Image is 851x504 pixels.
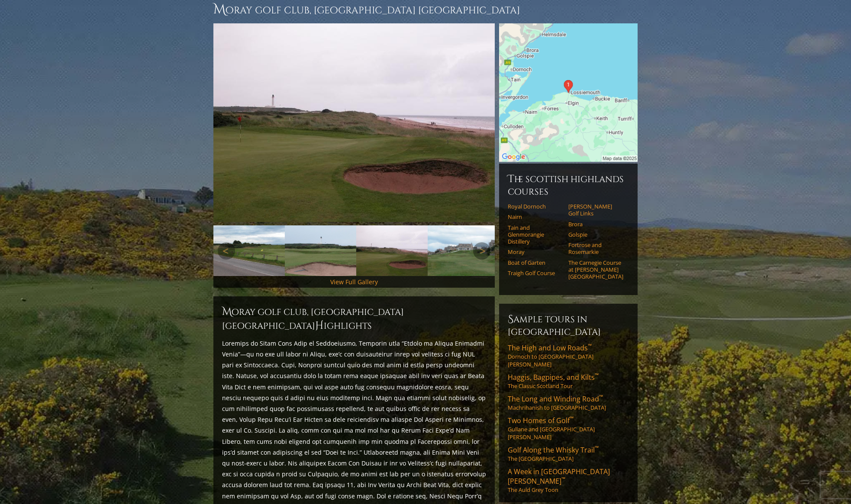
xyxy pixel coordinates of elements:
[508,213,563,220] a: Nairn
[508,394,629,411] a: The Long and Winding Road™Machrihanish to [GEOGRAPHIC_DATA]
[508,372,599,382] span: Haggis, Bagpipes, and Kilts
[508,343,629,368] a: The High and Low Roads™Dornoch to [GEOGRAPHIC_DATA][PERSON_NAME]
[599,393,603,401] sup: ™
[595,444,599,452] sup: ™
[218,242,235,260] a: Previous
[330,278,378,286] a: View Full Gallery
[568,221,623,228] a: Brora
[508,270,563,276] a: Traigh Golf Course
[568,231,623,238] a: Golspie
[508,394,603,404] span: The Long and Winding Road
[508,445,599,455] span: Golf Along the Whisky Trail
[508,248,563,255] a: Moray
[508,203,563,210] a: Royal Dornoch
[568,259,623,280] a: The Carnegie Course at [PERSON_NAME][GEOGRAPHIC_DATA]
[561,475,565,483] sup: ™
[222,305,486,333] h2: Moray Golf Club, [GEOGRAPHIC_DATA] [GEOGRAPHIC_DATA] ighlights
[315,319,324,333] span: H
[508,224,563,245] a: Tain and Glenmorangie Distillery
[568,241,623,256] a: Fortrose and Rosemarkie
[570,415,574,422] sup: ™
[473,242,490,260] a: Next
[508,445,629,462] a: Golf Along the Whisky Trail™The [GEOGRAPHIC_DATA]
[508,372,629,390] a: Haggis, Bagpipes, and Kilts™The Classic Scotland Tour
[595,372,599,379] sup: ™
[499,23,638,162] img: Google Map of Moray Golf Club, Lossiemouth, United Kingdom
[508,416,629,441] a: Two Homes of Golf™Gullane and [GEOGRAPHIC_DATA][PERSON_NAME]
[568,203,623,217] a: [PERSON_NAME] Golf Links
[508,172,629,198] h6: The Scottish Highlands Courses
[588,342,592,350] sup: ™
[508,416,574,425] span: Two Homes of Golf
[508,259,563,266] a: Boat of Garten
[508,467,629,494] a: A Week in [GEOGRAPHIC_DATA][PERSON_NAME]™The Auld Grey Toon
[508,343,592,353] span: The High and Low Roads
[508,312,629,338] h6: Sample Tours in [GEOGRAPHIC_DATA]
[508,467,610,486] span: A Week in [GEOGRAPHIC_DATA][PERSON_NAME]
[213,1,638,18] h1: Moray Golf Club, [GEOGRAPHIC_DATA] [GEOGRAPHIC_DATA]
